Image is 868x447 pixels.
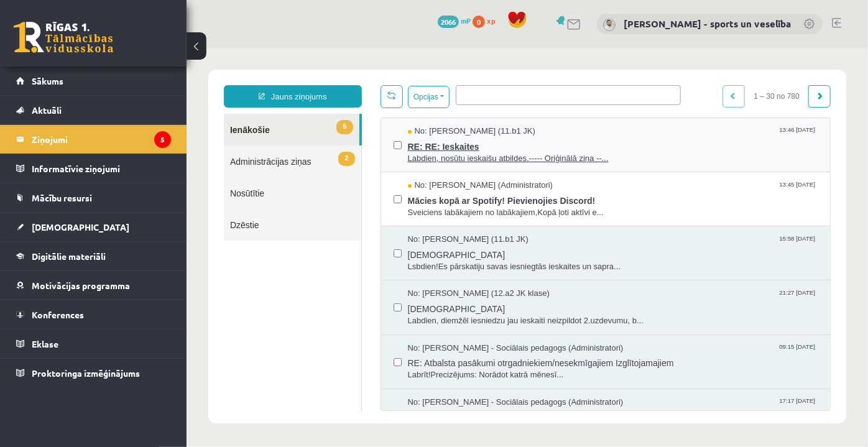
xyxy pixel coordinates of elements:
[590,240,631,249] span: 21:27 [DATE]
[438,16,471,25] a: 2066 mP
[221,132,632,170] a: No: [PERSON_NAME] (Administratori) 13:45 [DATE] Mācies kopā ar Spotify! Pievienojies Discord! Sve...
[624,17,791,30] a: [PERSON_NAME] - sports un veselība
[558,37,622,60] span: 1 – 30 no 780
[221,198,632,213] span: [DEMOGRAPHIC_DATA]
[16,242,171,270] a: Digitālie materiāli
[32,192,92,203] span: Mācību resursi
[221,267,632,279] span: Labdien, diemžēl iesniedzu jau ieskaiti neizpildot 2.uzdevumu, b...
[32,221,129,233] span: [DEMOGRAPHIC_DATA]
[16,300,171,329] a: Konferences
[221,321,632,333] span: Labrīt!Precizējums: Norādot katrā mēnesī...
[221,349,437,361] span: No: [PERSON_NAME] - Sociālais pedagogs (Administratori)
[221,144,632,159] span: Mācies kopā ar Spotify! Pievienojies Discord!
[32,75,63,86] span: Sākums
[152,104,168,118] span: 2
[221,90,632,105] span: RE: RE: Ieskaites
[16,213,171,241] a: [DEMOGRAPHIC_DATA]
[590,349,631,358] span: 17:17 [DATE]
[603,19,616,31] img: Elvijs Antonišķis - sports un veselība
[221,295,437,306] span: No: [PERSON_NAME] - Sociālais pedagogs (Administratori)
[32,104,62,116] span: Aktuāli
[221,252,632,267] span: [DEMOGRAPHIC_DATA]
[487,16,495,25] span: xp
[16,154,171,183] a: Informatīvie ziņojumi
[221,360,632,376] span: Atbalsta pasākumi otrgadniekiem/nesekmīgajiem Izglītojamajiem
[590,295,631,304] span: 09:15 [DATE]
[32,154,171,183] legend: Informatīvie ziņojumi
[37,98,175,129] a: 2Administrācijas ziņas
[16,125,171,154] a: Ziņojumi5
[221,240,632,279] a: No: [PERSON_NAME] (12.a2 JK klase) 21:27 [DATE] [DEMOGRAPHIC_DATA] Labdien, diemžēl iesniedzu jau...
[32,125,171,154] legend: Ziņojumi
[221,78,632,116] a: No: [PERSON_NAME] (11.b1 JK) 13:46 [DATE] RE: RE: Ieskaites Labdien, nosūtu ieskaišu atbildes.---...
[16,183,171,212] a: Mācību resursi
[32,309,84,320] span: Konferences
[221,213,632,225] span: Lsbdien!Es pārskatiju savas iesniegtās ieskaites un sapra...
[221,240,363,252] span: No: [PERSON_NAME] (12.a2 JK klase)
[37,161,175,193] a: Dzēstie
[37,129,175,161] a: Nosūtītie
[221,78,349,90] span: No: [PERSON_NAME] (11.b1 JK)
[16,329,171,358] a: Eklase
[16,96,171,124] a: Aktuāli
[221,295,632,333] a: No: [PERSON_NAME] - Sociālais pedagogs (Administratori) 09:15 [DATE] RE: Atbalsta pasākumi otrgad...
[154,131,171,148] i: 5
[221,159,632,171] span: Sveiciens labākajiem no labākajiem,Kopā ļoti aktīvi e...
[590,78,631,87] span: 13:46 [DATE]
[473,16,485,28] span: 0
[221,186,342,198] span: No: [PERSON_NAME] (11.b1 JK)
[16,271,171,300] a: Motivācijas programma
[32,338,58,349] span: Eklase
[221,132,367,144] span: No: [PERSON_NAME] (Administratori)
[461,16,471,25] span: mP
[438,16,459,28] span: 2066
[150,72,166,86] span: 5
[221,306,632,321] span: RE: Atbalsta pasākumi otrgadniekiem/nesekmīgajiem Izglītojamajiem
[590,132,631,141] span: 13:45 [DATE]
[16,67,171,95] a: Sākums
[590,186,631,195] span: 15:58 [DATE]
[221,105,632,117] span: Labdien, nosūtu ieskaišu atbildes.----- Oriģinālā ziņa --...
[37,37,175,60] a: Jauns ziņojums
[14,22,113,53] a: Rīgas 1. Tālmācības vidusskola
[16,359,171,387] a: Proktoringa izmēģinājums
[32,280,130,291] span: Motivācijas programma
[221,186,632,224] a: No: [PERSON_NAME] (11.b1 JK) 15:58 [DATE] [DEMOGRAPHIC_DATA] Lsbdien!Es pārskatiju savas iesniegt...
[32,367,140,379] span: Proktoringa izmēģinājums
[473,16,501,25] a: 0 xp
[32,251,106,262] span: Digitālie materiāli
[221,38,263,60] button: Opcijas
[221,349,632,387] a: No: [PERSON_NAME] - Sociālais pedagogs (Administratori) 17:17 [DATE] Atbalsta pasākumi otrgadniek...
[37,66,173,98] a: 5Ienākošie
